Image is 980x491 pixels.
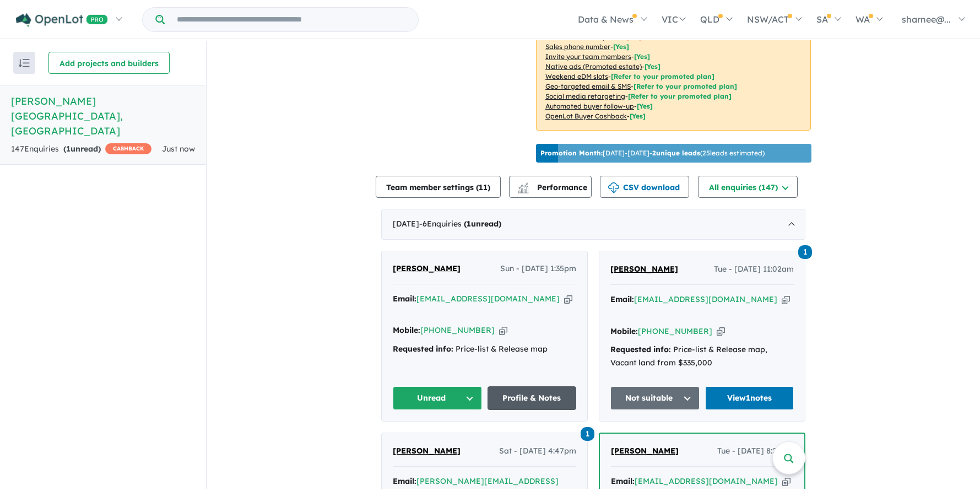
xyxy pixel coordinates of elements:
[509,176,592,198] button: Performance
[105,143,151,154] span: CASHBACK
[611,446,679,456] span: [PERSON_NAME]
[564,293,572,305] button: Copy
[610,343,794,370] div: Price-list & Release map, Vacant land from $335,000
[376,176,501,198] button: Team member settings (11)
[11,143,151,156] div: 147 Enquir ies
[66,144,71,154] span: 1
[717,326,725,337] button: Copy
[611,72,714,80] span: [Refer to your promoted plan]
[545,102,634,110] u: Automated buyer follow-up
[798,244,812,259] a: 1
[610,263,678,276] a: [PERSON_NAME]
[393,445,461,458] a: [PERSON_NAME]
[610,344,671,354] strong: Requested info:
[634,82,737,90] span: [Refer to your promoted plan]
[610,386,700,410] button: Not suitable
[630,112,646,120] span: [Yes]
[393,262,461,276] a: [PERSON_NAME]
[581,427,594,441] span: 1
[652,149,700,157] b: 2 unique leads
[628,92,732,100] span: [Refer to your promoted plan]
[714,263,794,276] span: Tue - [DATE] 11:02am
[545,92,625,100] u: Social media retargeting
[545,52,631,61] u: Invite your team members
[611,445,679,458] a: [PERSON_NAME]
[798,245,812,259] span: 1
[518,182,528,188] img: line-chart.svg
[610,294,634,304] strong: Email:
[519,182,587,192] span: Performance
[782,294,790,305] button: Copy
[393,325,420,335] strong: Mobile:
[782,476,791,487] button: Copy
[545,112,627,120] u: OpenLot Buyer Cashback
[416,294,560,304] a: [EMAIL_ADDRESS][DOMAIN_NAME]
[63,144,101,154] strong: ( unread)
[611,476,635,486] strong: Email:
[540,149,603,157] b: Promotion Month:
[167,8,416,31] input: Try estate name, suburb, builder or developer
[540,148,765,158] p: [DATE] - [DATE] - ( 25 leads estimated)
[499,325,507,336] button: Copy
[610,326,638,336] strong: Mobile:
[162,144,195,154] span: Just now
[545,72,608,80] u: Weekend eDM slots
[381,209,805,240] div: [DATE]
[637,102,653,110] span: [Yes]
[479,182,488,192] span: 11
[600,176,689,198] button: CSV download
[393,446,461,456] span: [PERSON_NAME]
[393,263,461,273] span: [PERSON_NAME]
[717,445,793,458] span: Tue - [DATE] 8:27pm
[634,52,650,61] span: [ Yes ]
[420,325,495,335] a: [PHONE_NUMBER]
[645,62,660,71] span: [Yes]
[11,94,195,138] h5: [PERSON_NAME][GEOGRAPHIC_DATA] , [GEOGRAPHIC_DATA]
[499,445,576,458] span: Sat - [DATE] 4:47pm
[393,294,416,304] strong: Email:
[608,182,619,193] img: download icon
[393,476,416,486] strong: Email:
[500,262,576,276] span: Sun - [DATE] 1:35pm
[638,326,712,336] a: [PHONE_NUMBER]
[545,42,610,51] u: Sales phone number
[902,14,951,25] span: sharnee@...
[48,52,170,74] button: Add projects and builders
[698,176,798,198] button: All enquiries (147)
[581,426,594,441] a: 1
[488,386,577,410] a: Profile & Notes
[464,219,501,229] strong: ( unread)
[634,294,777,304] a: [EMAIL_ADDRESS][DOMAIN_NAME]
[419,219,501,229] span: - 6 Enquir ies
[518,186,529,193] img: bar-chart.svg
[19,59,30,67] img: sort.svg
[467,219,471,229] span: 1
[613,42,629,51] span: [ Yes ]
[16,13,108,27] img: Openlot PRO Logo White
[545,82,631,90] u: Geo-targeted email & SMS
[393,343,576,356] div: Price-list & Release map
[393,386,482,410] button: Unread
[635,476,778,486] a: [EMAIL_ADDRESS][DOMAIN_NAME]
[705,386,794,410] a: View1notes
[393,344,453,354] strong: Requested info:
[610,264,678,274] span: [PERSON_NAME]
[545,62,642,71] u: Native ads (Promoted estate)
